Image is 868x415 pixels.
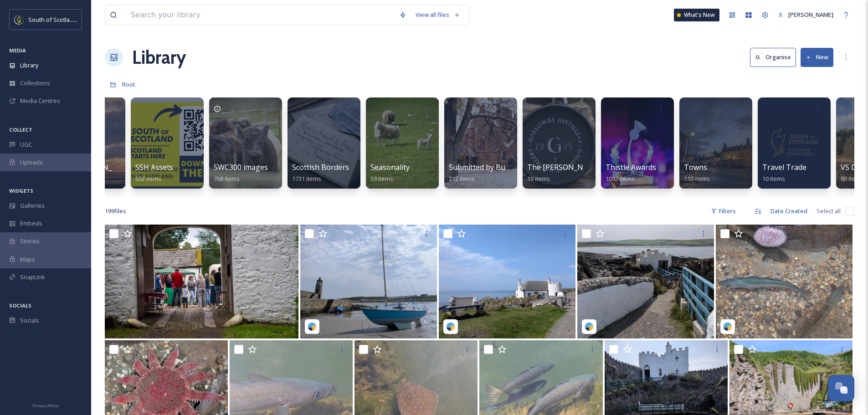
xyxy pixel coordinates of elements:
span: 1731 items [292,174,321,183]
span: Stories [20,237,40,246]
a: Library [132,44,186,71]
span: 110 items [684,174,710,183]
span: 768 items [214,174,240,183]
img: 240817-Glenlair-Feastival-2024-6-Demijohn.jpg [105,225,298,338]
span: Select all [817,207,841,215]
span: SSH Assets [135,162,173,172]
span: Towns [684,162,707,172]
span: WIDGETS [9,187,33,194]
span: Collections [20,79,50,87]
a: Scottish Borders1731 items [292,163,349,183]
span: Galleries [20,201,45,210]
span: Root [122,80,135,88]
img: snapsea-logo.png [723,322,732,331]
span: Scottish Borders [292,162,349,172]
div: Date Created [766,202,812,220]
span: Maps [20,255,35,264]
img: the_ratchers-17975837108889995.jpeg [716,225,853,338]
span: MEDIA [9,47,26,54]
span: Thistle Awards [606,162,656,172]
a: The [PERSON_NAME] Distillery19 items [527,163,633,183]
img: the_ratchers-18071177596821500.jpeg [300,225,437,338]
a: Root [122,79,135,90]
a: Travel Trade10 items [762,163,806,183]
img: the_ratchers-18072897559782196.jpeg [577,225,714,338]
span: Library [20,61,38,70]
span: 502 items [135,174,161,183]
a: Seasonality59 items [370,163,410,183]
span: South of Scotland Destination Alliance [28,15,132,24]
a: Thistle Awards1092 items [606,163,656,183]
a: Privacy Policy [32,400,59,410]
span: 59 items [370,174,393,183]
span: The [PERSON_NAME] Distillery [527,162,633,172]
span: Seasonality [370,162,410,172]
span: 10 items [762,174,785,183]
img: snapsea-logo.png [308,322,317,331]
input: Search your library [126,5,395,25]
button: Organise [750,48,796,67]
span: [PERSON_NAME] [788,10,833,19]
a: SWC300 images768 items [214,163,268,183]
button: New [801,48,833,67]
span: COLLECT [9,126,32,133]
a: [PERSON_NAME] [773,6,838,24]
span: Privacy Policy [32,403,59,409]
span: SOCIALS [9,302,31,309]
a: What's New [674,9,719,21]
a: Towns110 items [684,163,710,183]
span: Travel Trade [762,162,806,172]
span: 199 file s [105,207,126,215]
button: Open Chat [828,375,854,401]
span: 212 items [449,174,475,183]
img: the_ratchers-17979406028714415.jpeg [439,225,575,338]
span: Socials [20,316,39,325]
span: Submitted by Businesses [449,162,534,172]
span: Media Centres [20,97,60,105]
span: SWC300 images [214,162,268,172]
a: View all files [411,6,464,24]
div: Filters [706,202,740,220]
span: 60 items [841,174,863,183]
a: Submitted by Businesses212 items [449,163,534,183]
span: UGC [20,140,32,149]
span: 19 items [527,174,550,183]
img: snapsea-logo.png [446,322,455,331]
span: SnapLink [20,273,45,282]
span: Uploads [20,158,43,167]
img: images.jpeg [15,15,24,24]
img: snapsea-logo.png [585,322,594,331]
span: 1092 items [606,174,635,183]
span: Embeds [20,219,42,228]
a: SSH Assets502 items [135,163,173,183]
